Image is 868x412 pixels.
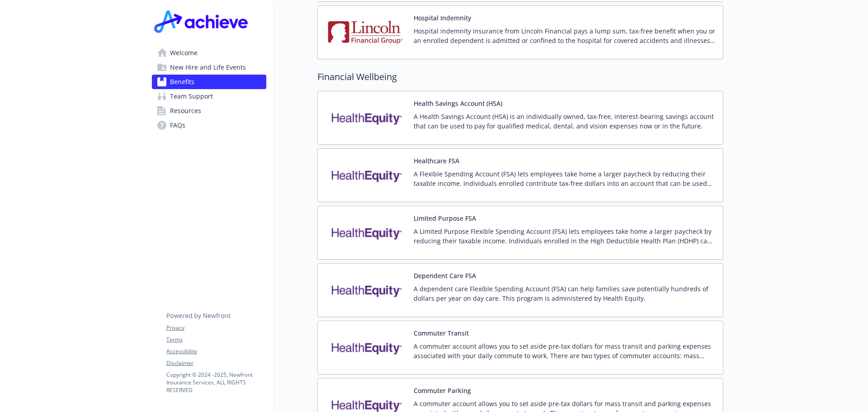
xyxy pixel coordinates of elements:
p: A Limited Purpose Flexible Spending Account (FSA) lets employees take home a larger paycheck by r... [414,227,716,246]
button: Hospital Indemnity [414,13,471,23]
a: FAQs [152,118,266,133]
a: Welcome [152,46,266,60]
img: Lincoln Financial Group carrier logo [325,13,406,52]
img: Health Equity carrier logo [325,328,406,367]
p: A commuter account allows you to set aside pre-tax dollars for mass transit and parking expenses ... [414,341,716,360]
span: Resources [170,104,201,118]
button: Healthcare FSA [414,156,459,166]
span: Benefits [170,75,194,89]
a: Privacy [166,324,266,332]
button: Dependent Care FSA [414,271,476,280]
a: Terms [166,336,266,344]
p: A Health Savings Account (HSA) is an individually owned, tax-free, interest-bearing savings accou... [414,112,716,131]
button: Commuter Transit [414,328,469,338]
p: A Flexible Spending Account (FSA) lets employees take home a larger paycheck by reducing their ta... [414,169,716,188]
h2: Financial Wellbeing [317,70,723,84]
span: FAQs [170,118,185,133]
button: Commuter Parking [414,386,471,395]
img: Health Equity carrier logo [325,156,406,194]
button: Limited Purpose FSA [414,213,476,223]
span: New Hire and Life Events [170,60,246,75]
a: Resources [152,104,266,118]
a: Benefits [152,75,266,89]
p: A dependent care Flexible Spending Account (FSA) can help families save potentially hundreds of d... [414,284,716,303]
img: Health Equity carrier logo [325,271,406,309]
a: New Hire and Life Events [152,60,266,75]
p: Hospital indemnity insurance from Lincoln Financial pays a lump sum, tax-free benefit when you or... [414,26,716,45]
img: Health Equity carrier logo [325,99,406,137]
p: Copyright © 2024 - 2025 , Newfront Insurance Services, ALL RIGHTS RESERVED [166,371,266,394]
span: Team Support [170,89,213,104]
button: Health Savings Account (HSA) [414,99,502,108]
span: Welcome [170,46,198,60]
img: Health Equity carrier logo [325,213,406,252]
a: Accessibility [166,347,266,355]
a: Team Support [152,89,266,104]
a: Disclaimer [166,359,266,367]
